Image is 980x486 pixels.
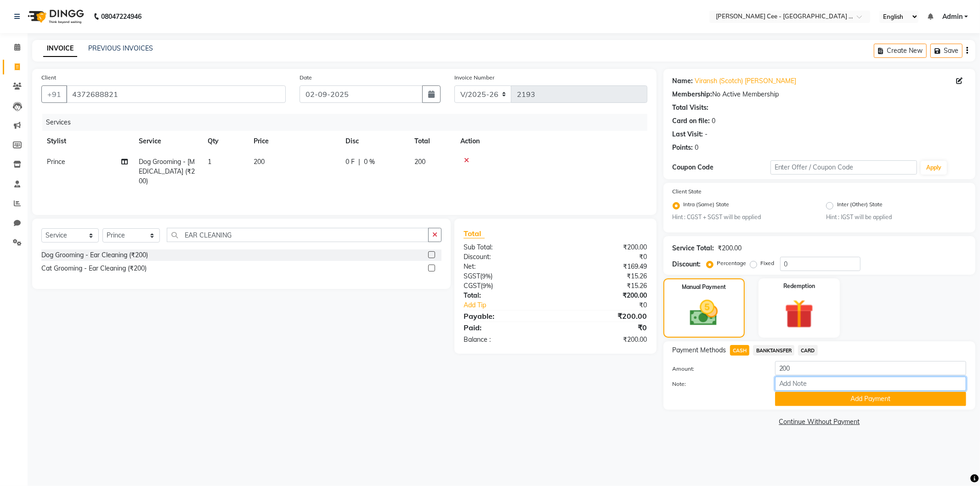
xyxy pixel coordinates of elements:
th: Action [455,131,647,152]
div: Discount: [457,252,555,262]
div: ₹0 [572,300,654,310]
div: Total: [457,291,555,300]
div: ₹200.00 [555,243,654,252]
label: Manual Payment [682,283,726,291]
div: Last Visit: [673,130,703,139]
div: Dog Grooming - Ear Cleaning (₹200) [41,250,148,260]
div: ₹0 [555,252,654,262]
span: Admin [942,12,963,22]
label: Client [41,73,56,82]
div: Discount: [673,260,701,269]
div: Net: [457,262,555,271]
input: Add Note [775,377,966,391]
label: Invoice Number [454,73,494,82]
div: Paid: [457,322,555,333]
span: BANKTANSFER [753,345,794,356]
div: Points: [673,143,693,153]
button: +91 [41,85,67,103]
div: Total Visits: [673,103,709,113]
input: Enter Offer / Coupon Code [770,160,918,175]
span: Payment Methods [673,345,726,355]
div: ₹0 [555,322,654,333]
span: 0 % [364,157,375,167]
label: Percentage [717,259,747,267]
label: Amount: [666,365,768,373]
a: Viransh (Scotch) [PERSON_NAME] [695,76,797,86]
a: PREVIOUS INVOICES [88,44,153,52]
div: ₹169.49 [555,262,654,271]
div: ₹200.00 [718,243,742,253]
span: 9% [482,282,491,289]
label: Redemption [783,282,815,290]
div: 0 [712,116,716,126]
th: Qty [202,131,248,152]
div: 0 [695,143,699,153]
div: ( ) [457,281,555,291]
small: Hint : IGST will be applied [826,213,966,221]
span: CARD [798,345,818,356]
div: Sub Total: [457,243,555,252]
div: - [705,130,708,139]
span: 0 F [346,157,355,167]
div: ₹200.00 [555,291,654,300]
div: ₹200.00 [555,311,654,322]
div: ₹15.26 [555,281,654,291]
div: Services [42,114,654,131]
th: Price [248,131,340,152]
label: Note: [666,380,768,388]
div: Membership: [673,90,713,99]
label: Fixed [761,259,775,267]
span: 200 [254,158,265,166]
input: Search by Name/Mobile/Email/Code [66,85,286,103]
button: Save [930,44,963,58]
th: Stylist [41,131,133,152]
div: Coupon Code [673,163,770,172]
div: ₹200.00 [555,335,654,345]
label: Intra (Same) State [684,200,730,211]
small: Hint : CGST + SGST will be applied [673,213,813,221]
div: Cat Grooming - Ear Cleaning (₹200) [41,264,147,273]
button: Create New [874,44,927,58]
span: CGST [464,282,481,290]
div: ₹15.26 [555,271,654,281]
th: Total [409,131,455,152]
span: SGST [464,272,480,280]
div: Payable: [457,311,555,322]
input: Search or Scan [167,228,429,242]
span: | [358,157,360,167]
label: Inter (Other) State [837,200,883,211]
button: Add Payment [775,392,966,406]
div: Name: [673,76,693,86]
img: _cash.svg [681,297,727,329]
span: 1 [208,158,211,166]
span: 200 [414,158,425,166]
span: CASH [730,345,750,356]
div: Service Total: [673,243,714,253]
span: Prince [47,158,65,166]
label: Date [300,73,312,82]
img: _gift.svg [776,296,823,332]
span: Dog Grooming - [MEDICAL_DATA] (₹200) [139,158,195,185]
a: INVOICE [43,40,77,57]
div: Balance : [457,335,555,345]
a: Continue Without Payment [665,417,974,427]
b: 08047224946 [101,4,142,29]
div: ( ) [457,271,555,281]
a: Add Tip [457,300,572,310]
img: logo [23,4,86,29]
span: 9% [482,272,491,280]
th: Disc [340,131,409,152]
label: Client State [673,187,702,196]
input: Amount [775,361,966,375]
button: Apply [921,161,947,175]
span: Total [464,229,485,238]
th: Service [133,131,202,152]
div: Card on file: [673,116,710,126]
div: No Active Membership [673,90,966,99]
